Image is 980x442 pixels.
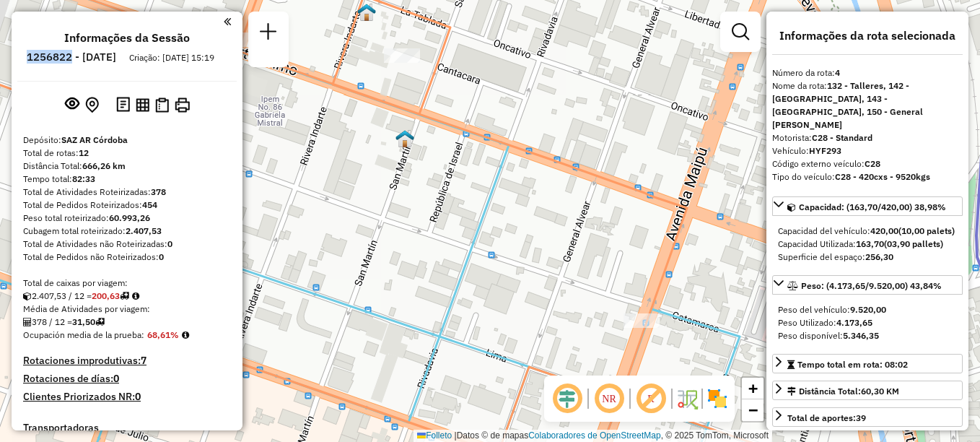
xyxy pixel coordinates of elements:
[133,95,152,114] button: Visualizar relatório de Roteirização
[748,401,758,419] span: −
[455,430,457,441] span: |
[224,13,231,30] a: Clique aqui para minimizar o painel
[254,17,283,50] a: Nova sessão e pesquisa
[82,160,126,171] strong: 666,26 km
[414,430,772,442] div: Datos © de mapas , © 2025 TomTom, Microsoft
[809,145,841,156] strong: HYF293
[23,277,231,290] div: Total de caixas por viagem:
[152,95,172,116] button: Visualizar Romaneio
[23,212,231,225] div: Peso total roteirizado:
[23,355,231,367] h4: Rotaciones improdutivas:
[23,391,231,403] h4: Clientes Priorizados NR:
[109,212,150,223] strong: 60.993,26
[142,199,157,210] strong: 454
[528,430,660,441] a: Colaboradores de OpenStreetMap
[120,292,129,300] i: Total de rotas
[592,381,626,416] span: Ocultar NR
[772,66,963,79] div: Número da rota:
[126,225,162,236] strong: 2.407,53
[23,373,231,385] h4: Rotaciones de días:
[23,251,231,264] div: Total de Pedidos não Roteirizados:
[23,422,231,434] h4: Transportadoras
[167,238,172,249] strong: 0
[27,51,116,64] h6: 1256822 - [DATE]
[772,29,963,43] h4: Informações da rota selecionada
[147,329,179,340] strong: 68,61%
[772,381,963,400] a: Distância Total:60,30 KM
[778,251,957,264] div: Superficie del espaço:
[23,199,231,212] div: Total de Pedidos Roteirizados:
[61,134,128,145] strong: SAZ AR Córdoba
[113,372,119,385] strong: 0
[772,275,963,295] a: Peso: (4.173,65/9.520,00) 43,84%
[772,196,963,216] a: Capacidad: (163,70/420,00) 38,98%
[23,292,32,300] i: Cubagem total roteirizado
[23,318,32,326] i: Total de Atividades
[772,354,963,373] a: Tempo total em rota: 08:02
[23,147,231,160] div: Total de rotas:
[23,134,231,147] div: Depósito:
[856,412,866,423] strong: 39
[787,412,866,423] span: Total de aportes:
[550,381,585,416] span: Ocultar deslocamento
[772,298,963,348] div: Peso: (4.173,65/9.520,00) 43,84%
[772,132,872,143] font: Motorista:
[812,132,872,143] strong: C28 - Standard
[726,17,755,46] a: Exibir filtros
[799,386,899,396] font: Distância Total:
[850,304,886,315] strong: 9.520,00
[23,329,144,340] span: Ocupación media de la prueba:
[62,93,82,116] button: Exibir sessão original
[172,95,193,116] button: Imprimir Rotas
[706,387,729,410] img: Exibir/Ocultar setores
[72,173,95,184] strong: 82:33
[417,430,452,441] a: Folleto
[778,225,955,236] font: Capacidad del vehículo:
[778,238,943,249] font: Capacidad Utilizada:
[843,330,879,341] strong: 5.346,35
[742,399,764,421] a: Alejar
[748,379,758,397] span: +
[357,3,376,22] img: UDC Cordoba
[865,251,893,262] strong: 256,30
[884,238,943,249] strong: (03,90 pallets)
[113,94,133,116] button: Logs desbloquear sessão
[95,318,105,326] i: Total de rotas
[23,225,231,238] div: Cubagem total roteirizado:
[865,158,880,169] strong: C28
[772,79,963,131] div: Nome da rota:
[772,219,963,269] div: Capacidad: (163,70/420,00) 38,98%
[132,292,139,300] i: Meta Caixas/viagem: 297,52 Diferença: -96,89
[92,290,120,301] strong: 200,63
[772,145,841,156] font: Vehículo:
[772,407,963,427] a: Total de aportes:39
[135,390,141,403] strong: 0
[64,31,190,45] h4: Informações da Sessão
[72,316,95,327] strong: 31,50
[861,386,899,396] span: 60,30 KM
[856,238,884,249] strong: 163,70
[772,170,963,183] div: Tipo do veículo:
[836,317,872,328] strong: 4.173,65
[835,67,840,78] strong: 4
[79,147,89,158] strong: 12
[23,160,231,173] div: Distância Total:
[870,225,898,236] strong: 420,00
[742,378,764,399] a: Acercar
[898,225,955,236] strong: (10,00 palets)
[772,157,963,170] div: Código externo veículo:
[797,359,908,370] span: Tempo total em rota: 08:02
[182,331,189,339] em: Média calculada utilizando a maior ocupação (%Peso ou %Cubagem) de cada rota da sessão. Rotas cro...
[801,280,942,291] span: Peso: (4.173,65/9.520,00) 43,84%
[32,290,120,301] font: 2.407,53 / 12 =
[23,173,231,186] div: Tempo total:
[151,186,166,197] strong: 378
[32,316,95,327] font: 378 / 12 =
[23,303,231,316] div: Média de Atividades por viagem:
[395,129,414,148] img: UDC - Córdoba
[159,251,164,262] strong: 0
[778,329,957,342] div: Peso disponível:
[23,238,231,251] div: Total de Atividades não Roteirizadas:
[634,381,668,416] span: Exibir rótulo
[82,94,102,116] button: Centralizar mapa no depósito ou ponto de apoio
